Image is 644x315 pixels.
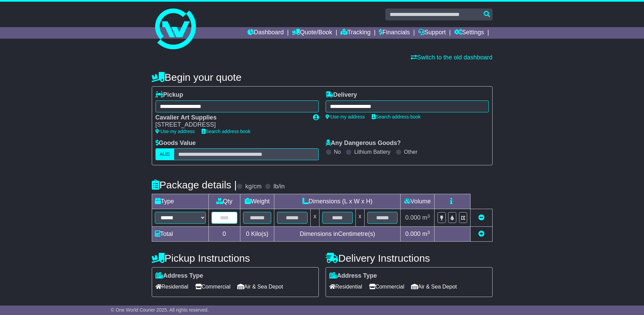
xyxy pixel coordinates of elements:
label: AUD [155,148,174,160]
label: No [334,149,341,155]
a: Add new item [478,230,484,237]
a: Financials [379,27,410,39]
h4: Begin your quote [152,72,493,83]
h4: Delivery Instructions [326,253,493,264]
label: Delivery [326,91,357,99]
span: 0.000 [405,214,421,221]
label: Pickup [155,91,183,99]
label: Lithium Battery [354,149,390,155]
a: Search address book [202,129,251,134]
label: Any Dangerous Goods? [326,140,401,147]
label: Address Type [329,272,377,280]
a: Support [418,27,446,39]
td: Volume [401,194,435,209]
td: Dimensions (L x W x H) [274,194,401,209]
a: Remove this item [478,214,484,221]
span: © One World Courier 2025. All rights reserved. [111,307,209,313]
td: x [311,209,319,227]
a: Tracking [341,27,370,39]
span: Residential [329,281,362,292]
label: Other [404,149,418,155]
label: lb/in [273,183,284,190]
a: Search address book [372,114,421,119]
td: Qty [208,194,240,209]
sup: 3 [427,230,430,235]
span: Air & Sea Depot [411,281,457,292]
span: Residential [155,281,188,292]
span: m [422,230,430,237]
a: Use my address [326,114,365,119]
td: Total [152,227,208,242]
a: Switch to the old dashboard [411,54,492,61]
td: 0 [208,227,240,242]
label: kg/cm [245,183,261,190]
label: Goods Value [155,140,196,147]
label: Address Type [155,272,203,280]
td: x [355,209,364,227]
div: [STREET_ADDRESS] [155,121,306,129]
span: m [422,214,430,221]
td: Type [152,194,208,209]
a: Settings [454,27,484,39]
span: Commercial [195,281,231,292]
div: Cavalier Art Supplies [155,114,306,122]
span: 0.000 [405,230,421,237]
span: 0 [246,230,249,237]
h4: Package details | [152,179,237,190]
sup: 3 [427,214,430,219]
td: Kilo(s) [240,227,274,242]
a: Use my address [155,129,195,134]
a: Dashboard [247,27,284,39]
td: Weight [240,194,274,209]
h4: Pickup Instructions [152,253,319,264]
td: Dimensions in Centimetre(s) [274,227,401,242]
span: Air & Sea Depot [237,281,283,292]
a: Quote/Book [292,27,332,39]
span: Commercial [369,281,404,292]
